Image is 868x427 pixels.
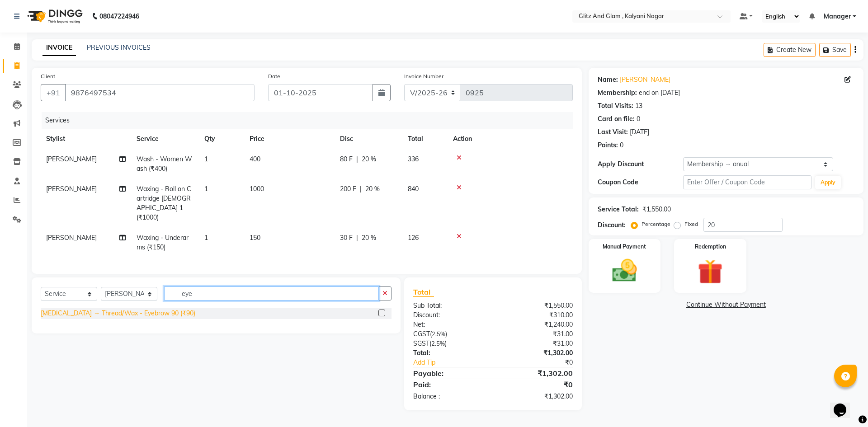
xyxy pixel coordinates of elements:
label: Manual Payment [603,243,646,251]
a: PREVIOUS INVOICES [87,43,151,52]
th: Stylist [41,129,131,149]
div: ₹310.00 [493,310,579,320]
div: ₹1,550.00 [493,301,579,310]
div: ₹31.00 [493,329,579,339]
a: [PERSON_NAME] [620,75,670,84]
span: Manager [824,12,851,21]
th: Disc [335,129,402,149]
div: Service Total: [598,205,639,214]
a: Continue Without Payment [590,300,862,310]
span: 20 % [365,184,380,194]
div: 0 [637,114,640,124]
span: Waxing - Underarms (₹150) [137,234,189,251]
div: Membership: [598,88,637,98]
div: Coupon Code [598,178,683,187]
input: Search by Name/Mobile/Email/Code [65,84,255,101]
span: SGST [413,339,429,347]
div: end on [DATE] [639,88,680,98]
div: Total: [406,348,493,358]
label: Invoice Number [404,72,443,80]
th: Total [402,129,448,149]
b: 08047224946 [99,4,139,29]
span: [PERSON_NAME] [46,234,97,242]
button: Create New [764,43,816,57]
span: 1000 [250,185,264,193]
span: | [360,184,362,194]
div: ( ) [406,339,493,348]
div: Net: [406,320,493,329]
div: Paid: [406,379,493,390]
span: | [356,233,358,243]
span: 200 F [340,184,356,194]
div: Apply Discount [598,160,683,169]
div: Discount: [598,221,626,230]
div: 13 [635,101,642,111]
span: 2.5% [431,340,445,347]
div: Balance : [406,392,493,401]
div: Payable: [406,368,493,379]
span: 1 [204,155,208,163]
div: 0 [620,141,623,150]
a: Add Tip [406,358,507,367]
label: Redemption [695,243,726,251]
div: Sub Total: [406,301,493,310]
span: Waxing - Roll on Cartridge [DEMOGRAPHIC_DATA] 1 (₹1000) [137,185,191,221]
div: Total Visits: [598,101,633,111]
div: Discount: [406,310,493,320]
label: Fixed [684,220,698,228]
div: ₹31.00 [493,339,579,348]
button: Apply [815,176,841,189]
label: Date [268,72,280,80]
div: ₹1,302.00 [493,348,579,358]
span: CGST [413,330,430,338]
img: _cash.svg [604,256,645,285]
span: 20 % [362,233,376,243]
span: | [356,155,358,164]
div: Services [42,112,580,129]
iframe: chat widget [830,391,859,418]
img: logo [23,4,85,29]
input: Search or Scan [164,286,379,300]
span: 30 F [340,233,353,243]
span: 80 F [340,155,353,164]
div: ₹1,302.00 [493,392,579,401]
div: [DATE] [630,127,649,137]
span: Total [413,287,434,297]
th: Price [244,129,335,149]
span: 1 [204,234,208,242]
span: 400 [250,155,260,163]
a: INVOICE [42,40,76,56]
input: Enter Offer / Coupon Code [683,175,811,189]
div: ₹0 [493,379,579,390]
img: _gift.svg [690,256,731,287]
div: ₹1,302.00 [493,368,579,379]
div: ₹1,550.00 [642,205,671,214]
div: ₹1,240.00 [493,320,579,329]
div: ( ) [406,329,493,339]
label: Percentage [642,220,670,228]
span: 1 [204,185,208,193]
div: Points: [598,141,618,150]
span: Wash - Women Wash (₹400) [137,155,192,173]
span: 20 % [362,155,376,164]
th: Qty [199,129,244,149]
span: 336 [408,155,419,163]
span: 126 [408,234,419,242]
span: 2.5% [432,330,445,338]
div: [MEDICAL_DATA] → Thread/Wax - Eyebrow 90 (₹90) [41,309,195,318]
div: Name: [598,75,618,84]
span: 150 [250,234,260,242]
th: Service [131,129,199,149]
div: ₹0 [507,358,579,367]
button: +91 [41,84,66,101]
span: [PERSON_NAME] [46,155,97,163]
div: Last Visit: [598,127,628,137]
div: Card on file: [598,114,635,124]
span: [PERSON_NAME] [46,185,97,193]
span: 840 [408,185,419,193]
label: Client [41,72,55,80]
button: Save [819,43,851,57]
th: Action [448,129,573,149]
